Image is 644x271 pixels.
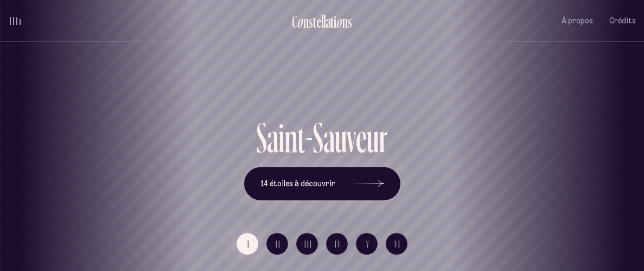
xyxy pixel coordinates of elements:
[276,240,281,249] span: II
[348,12,352,30] div: s
[330,12,334,30] div: t
[356,233,378,255] button: V
[260,179,335,188] span: 14 étoiles à découvrir
[323,12,326,30] div: l
[303,12,309,30] div: n
[297,12,303,30] div: o
[309,12,313,30] div: s
[266,233,288,255] button: II
[562,16,593,26] span: À propos
[335,240,341,249] span: IV
[562,8,593,34] button: À propos
[304,240,313,249] span: III
[609,8,636,34] button: Crédits
[326,233,348,255] button: IV
[326,12,330,30] div: a
[8,15,22,27] button: volume audio
[366,240,370,249] span: V
[313,12,316,30] div: t
[247,240,250,249] span: I
[296,233,318,255] button: III
[386,233,407,255] button: VI
[334,12,336,30] div: i
[342,12,348,30] div: n
[237,233,258,255] button: I
[292,12,297,30] div: C
[394,240,401,249] span: VI
[321,12,323,30] div: l
[316,12,321,30] div: e
[609,16,636,26] span: Crédits
[336,12,342,30] div: o
[244,167,400,200] button: 14 étoiles à découvrir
